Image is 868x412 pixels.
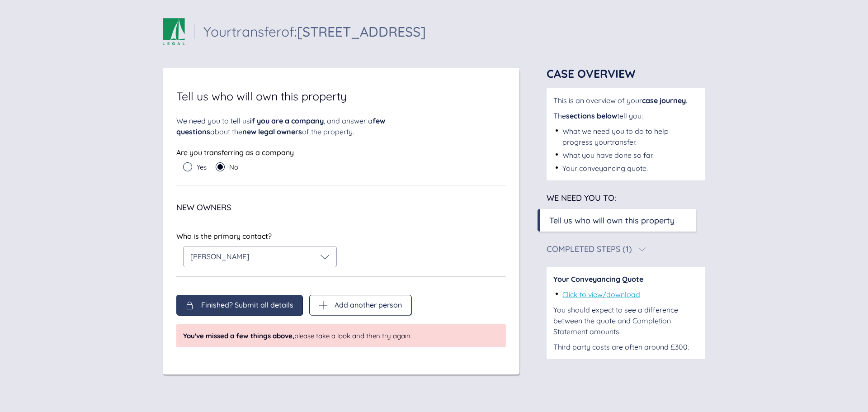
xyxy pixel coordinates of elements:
[547,66,636,81] span: Case Overview
[183,331,412,341] span: please take a look and then try again.
[547,193,616,203] span: We need you to:
[176,115,425,137] div: We need you to tell us , and answer a about the of the property.
[176,148,294,157] span: Are you transferring as a company
[335,301,402,309] span: Add another person
[553,341,698,352] div: Third party costs are often around £300.
[229,164,238,170] span: No
[176,232,272,241] span: Who is the primary contact?
[566,111,617,120] span: sections below
[553,110,698,121] div: The tell you:
[562,290,640,299] a: Click to view/download
[190,252,249,261] span: [PERSON_NAME]
[553,95,698,106] div: This is an overview of your .
[176,90,347,102] span: Tell us who will own this property
[553,304,698,337] div: You should expect to see a difference between the quote and Completion Statement amounts.
[547,245,632,253] div: Completed Steps (1)
[250,116,324,125] span: if you are a company
[201,301,293,309] span: Finished? Submit all details
[562,150,654,161] div: What you have done so far.
[197,164,207,170] span: Yes
[642,96,686,105] span: case journey
[553,275,643,284] span: Your Conveyancing Quote
[183,331,294,340] span: You've missed a few things above,
[562,126,698,147] div: What we need you to do to help progress your transfer .
[242,127,302,136] span: new legal owners
[549,214,675,227] div: Tell us who will own this property
[562,163,648,174] div: Your conveyancing quote.
[203,25,426,38] div: Your transfer of:
[297,23,426,40] span: [STREET_ADDRESS]
[176,202,231,213] span: New Owners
